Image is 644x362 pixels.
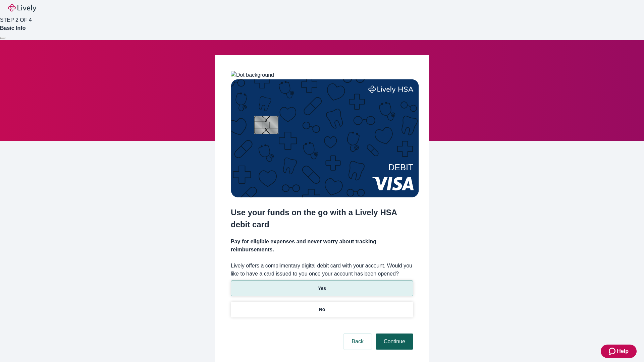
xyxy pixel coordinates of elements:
[318,285,326,292] p: Yes
[231,281,413,296] button: Yes
[343,334,372,350] button: Back
[319,306,325,313] p: No
[8,4,36,12] img: Lively
[231,238,413,254] h4: Pay for eligible expenses and never worry about tracking reimbursements.
[231,79,419,197] img: Debit card
[617,347,629,355] span: Help
[601,345,637,358] button: Zendesk support iconHelp
[231,206,413,231] h2: Use your funds on the go with a Lively HSA debit card
[231,262,413,278] label: Lively offers a complimentary digital debit card with your account. Would you like to have a card...
[376,334,413,350] button: Continue
[231,302,413,317] button: No
[609,347,617,355] svg: Zendesk support icon
[231,71,274,79] img: Dot background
